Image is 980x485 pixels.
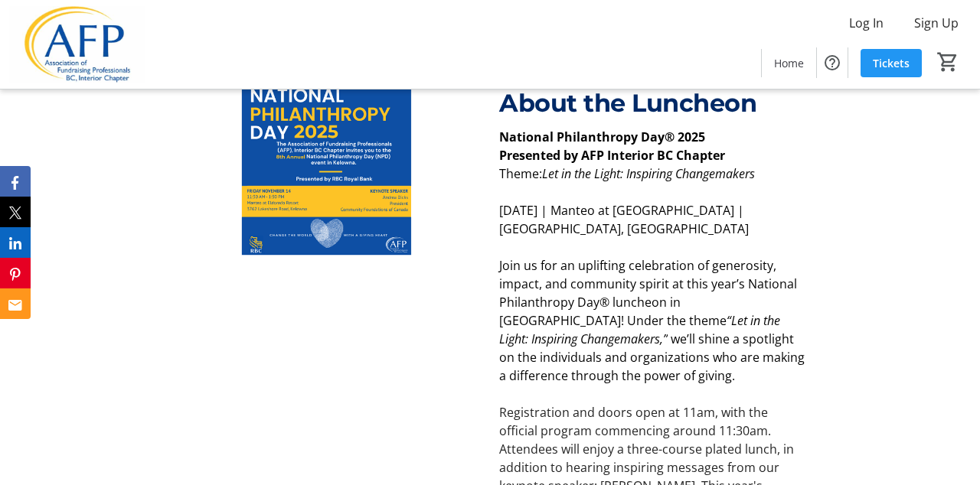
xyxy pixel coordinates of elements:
span: Join us for an uplifting celebration of generosity, impact, and community spirit at this year’s N... [499,257,797,329]
img: AFP Interior BC's Logo [9,6,145,83]
span: Log In [849,14,884,32]
img: undefined [172,85,481,259]
span: About the Luncheon [499,88,756,118]
button: Log In [837,11,896,35]
span: Theme: [499,165,542,182]
span: Sign Up [914,14,959,32]
button: Cart [934,48,962,76]
span: we’ll shine a spotlight on the individuals and organizations who are making a difference through ... [499,330,805,384]
button: Sign Up [902,11,971,35]
span: [DATE] | Manteo at [GEOGRAPHIC_DATA] | [GEOGRAPHIC_DATA], [GEOGRAPHIC_DATA] [499,202,749,237]
span: Tickets [873,55,910,71]
strong: National Philanthropy Day® 2025 [499,129,705,145]
em: Let in the Light: Inspiring Changemakers [542,165,755,182]
a: Tickets [861,49,922,77]
a: Home [762,49,816,77]
button: Help [817,47,848,78]
span: Home [774,55,804,71]
strong: Presented by AFP Interior BC Chapter [499,147,725,164]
